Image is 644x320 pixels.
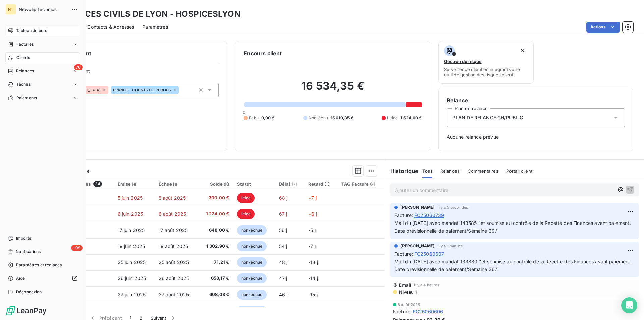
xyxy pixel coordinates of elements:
span: non-échue [237,273,266,283]
span: Tâches [16,81,31,87]
div: Retard [308,181,333,187]
span: 0 [243,110,245,115]
div: NT [5,4,16,15]
span: non-échue [237,306,266,316]
span: Facture : [394,250,413,257]
span: 26 août 2025 [159,275,190,281]
div: Émise le [118,181,151,187]
span: 1 224,00 € [202,211,229,217]
a: Tableau de bord [5,25,80,36]
span: 48 j [279,259,288,265]
span: Email [399,282,412,288]
span: 54 j [279,243,287,249]
a: Clients [5,52,80,63]
span: il y a 1 minute [438,244,463,248]
h6: Historique [385,167,419,175]
span: Tableau de bord [16,28,47,34]
span: Commentaires [468,168,498,174]
a: Paiements [5,92,80,103]
span: 0,00 € [261,115,275,121]
div: TAG Facture [341,181,381,187]
input: Ajouter une valeur [179,87,184,93]
span: 1 302,90 € [202,243,229,250]
span: 8 août 2025 [398,303,420,307]
span: 25 juin 2025 [118,259,146,265]
span: Date prévisionnelle de paiement/Semaine 39." [394,228,498,234]
span: +6 j [308,211,317,217]
a: Factures [5,39,80,50]
a: 76Relances [5,66,80,76]
span: 608,03 € [202,291,229,298]
span: 19 août 2025 [159,243,189,249]
span: 15 010,35 € [331,115,354,121]
span: 71,21 € [202,259,229,266]
span: Paiements [16,95,37,101]
span: 6 juin 2025 [118,211,143,217]
span: 6 août 2025 [159,211,186,217]
span: 5 août 2025 [159,195,186,201]
span: Surveiller ce client en intégrant votre outil de gestion des risques client. [444,67,528,77]
h6: Relance [447,96,625,104]
span: Contacts & Adresses [87,24,134,30]
span: 34 [93,181,102,187]
span: Mail du [DATE] avec mandat 143585 "et soumise au contrôle de la Recette des Finances avant paiement. [394,220,631,226]
span: Facture : [393,308,412,315]
span: Paramètres [142,24,168,30]
span: [PERSON_NAME] [400,243,435,249]
span: Tout [422,168,432,174]
span: 56 j [279,227,287,233]
span: FC25060607 [414,250,444,257]
span: Gestion du risque [444,59,482,64]
span: -5 j [308,227,316,233]
span: non-échue [237,290,266,300]
span: 67 j [279,211,287,217]
span: [PERSON_NAME] [400,204,435,210]
span: FC25060606 [413,308,443,315]
span: +99 [71,245,83,251]
span: Notifications [16,249,41,255]
span: 1 524,00 € [400,115,422,121]
h3: HOSPICES CIVILS DE LYON - HOSPICESLYON [59,8,240,20]
span: 300,00 € [202,195,229,201]
span: il y a 5 secondes [438,205,468,209]
div: Délai [279,181,300,187]
span: 46 j [279,292,288,297]
span: Non-échu [309,115,328,121]
span: -15 j [308,292,318,297]
span: 648,00 € [202,227,229,234]
span: -13 j [308,259,318,265]
span: Factures [16,41,34,47]
span: Clients [16,55,30,61]
span: 76 [74,64,83,70]
span: non-échue [237,241,266,251]
span: Relances [440,168,460,174]
span: -7 j [308,243,316,249]
span: FC25060739 [414,212,444,219]
span: 27 juin 2025 [118,292,146,297]
span: non-échue [237,225,266,235]
a: Aide [5,273,80,284]
span: 658,17 € [202,275,229,282]
span: 25 août 2025 [159,259,189,265]
span: Litige [387,115,398,121]
span: 27 août 2025 [159,292,189,297]
span: PLAN DE RELANCE CH/PUBLIC [452,114,523,121]
span: 5 juin 2025 [118,195,143,201]
div: Open Intercom Messenger [621,297,637,313]
button: Gestion du risqueSurveiller ce client en intégrant votre outil de gestion des risques client. [438,41,534,84]
img: Logo LeanPay [5,305,47,316]
h2: 16 534,35 € [244,79,422,100]
span: 17 août 2025 [159,227,188,233]
span: Paramètres et réglages [16,262,62,268]
div: Solde dû [202,181,229,187]
div: Échue le [159,181,194,187]
a: Tâches [5,79,80,90]
span: FRANCE - CLIENTS CH PUBLICS [113,88,171,92]
span: Facture : [394,212,413,219]
span: Aide [16,275,25,281]
span: il y a 4 heures [414,283,439,287]
h6: Informations client [41,49,219,57]
span: 19 juin 2025 [118,243,145,249]
span: Newclip Technics [19,7,67,12]
span: 26 juin 2025 [118,275,146,281]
